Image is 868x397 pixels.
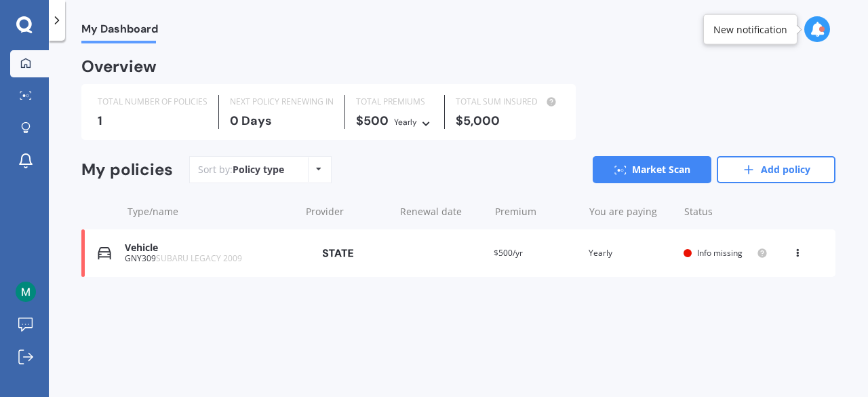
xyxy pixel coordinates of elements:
div: TOTAL SUM INSURED [456,95,559,109]
a: Market Scan [593,156,711,183]
div: My policies [81,160,173,180]
div: TOTAL NUMBER OF POLICIES [98,95,208,109]
div: You are paying [589,205,673,219]
div: Policy type [233,163,284,176]
div: $5,000 [456,114,559,128]
img: Vehicle [98,246,111,260]
div: 0 Days [230,114,334,128]
span: SUBARU LEGACY 2009 [156,252,242,264]
div: Renewal date [400,205,484,219]
div: Sort by: [198,163,284,176]
a: Add policy [717,156,835,183]
div: TOTAL PREMIUMS [356,95,433,109]
img: ACg8ocLKEA9GQaGFj_F0mODUIt92BeGX3qFTCM5tCeNfuktzfiL_sw=s96-c [16,282,36,302]
div: 1 [98,114,208,128]
span: My Dashboard [81,22,158,41]
div: Provider [306,205,389,219]
div: Yearly [394,115,417,129]
div: Status [684,205,768,219]
div: Type/name [127,205,295,219]
div: $500 [356,114,433,129]
div: Premium [495,205,578,219]
img: State [304,241,372,265]
div: New notification [713,22,787,36]
span: Info missing [697,247,743,259]
span: $500/yr [494,247,523,259]
div: GNY309 [125,254,293,263]
div: Yearly [589,246,673,260]
div: NEXT POLICY RENEWING IN [230,95,334,109]
div: Vehicle [125,242,293,254]
div: Overview [81,60,157,73]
